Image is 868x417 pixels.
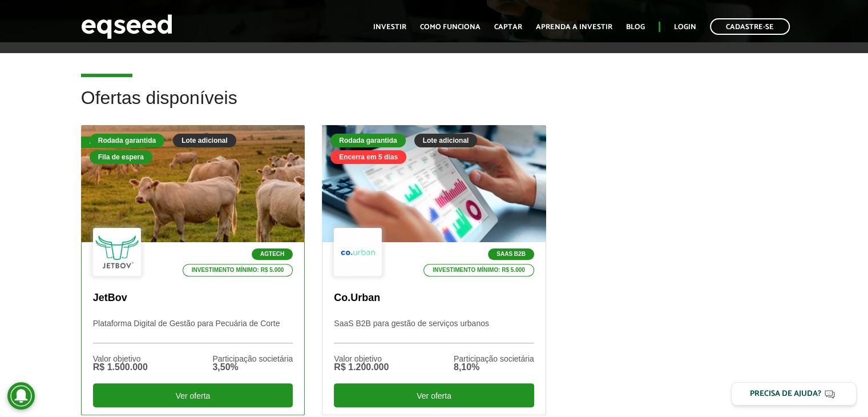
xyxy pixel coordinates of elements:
p: Investimento mínimo: R$ 5.000 [423,264,534,276]
p: Plataforma Digital de Gestão para Pecuária de Corte [93,319,293,343]
img: EqSeed [81,11,172,42]
p: Investimento mínimo: R$ 5.000 [183,264,293,276]
div: R$ 1.200.000 [334,363,389,372]
a: Cadastre-se [710,18,790,35]
a: Login [674,23,696,31]
div: R$ 1.500.000 [93,363,148,372]
div: 3,50% [212,363,293,372]
div: Participação societária [454,355,534,363]
div: 8,10% [454,363,534,372]
div: Rodada garantida [90,134,164,147]
p: SaaS B2B para gestão de serviços urbanos [334,319,534,343]
div: Encerra em 5 dias [330,150,406,164]
a: Como funciona [420,23,481,31]
div: Fila de espera [90,150,152,164]
p: Agtech [252,248,293,260]
a: Fila de espera Rodada garantida Lote adicional Fila de espera Agtech Investimento mínimo: R$ 5.00... [81,125,305,415]
div: Valor objetivo [334,355,389,363]
div: Valor objetivo [93,355,148,363]
a: Rodada garantida Lote adicional Encerra em 5 dias SaaS B2B Investimento mínimo: R$ 5.000 Co.Urban... [322,125,546,415]
div: Rodada garantida [330,134,405,147]
p: SaaS B2B [488,248,534,260]
div: Participação societária [212,355,293,363]
a: Blog [626,23,645,31]
div: Ver oferta [334,383,534,407]
div: Ver oferta [93,383,293,407]
div: Fila de espera [81,137,145,148]
div: Lote adicional [414,134,478,147]
div: Lote adicional [173,134,236,147]
p: Co.Urban [334,292,534,304]
p: JetBov [93,292,293,304]
a: Aprenda a investir [536,23,612,31]
h2: Ofertas disponíveis [81,88,788,125]
a: Captar [494,23,522,31]
a: Investir [373,23,406,31]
